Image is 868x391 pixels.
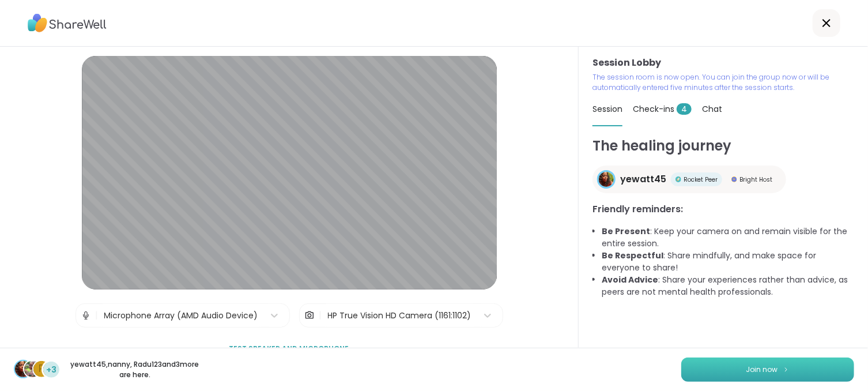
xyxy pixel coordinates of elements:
img: nanny [24,361,40,377]
span: Chat [702,103,722,115]
b: Be Respectful [602,250,663,261]
img: Rocket Peer [675,176,681,182]
p: yewatt45 , nanny , Radu123 and 3 more are here. [70,359,199,380]
span: Bright Host [739,175,772,184]
a: yewatt45yewatt45Rocket PeerRocket PeerBright HostBright Host [592,166,786,193]
span: Check-ins [633,103,692,115]
span: Join now [746,364,778,375]
span: Test speaker and microphone [229,344,349,354]
span: 4 [677,103,692,115]
div: HP True Vision HD Camera (1161:1102) [328,310,471,322]
span: Session [592,103,622,115]
li: : Share your experiences rather than advice, as peers are not mental health professionals. [602,274,854,298]
h1: The healing journey [592,136,854,156]
span: | [319,304,322,327]
img: Bright Host [731,176,737,182]
img: yewatt45 [599,172,614,187]
button: Test speaker and microphone [225,337,354,361]
img: Microphone [81,304,91,327]
img: Camera [304,304,315,327]
img: ShareWell Logomark [783,366,790,373]
li: : Share mindfully, and make space for everyone to share! [602,250,854,274]
b: Avoid Advice [602,274,658,285]
div: Microphone Array (AMD Audio Device) [104,310,258,322]
img: ShareWell Logo [28,10,107,36]
p: The session room is now open. You can join the group now or will be automatically entered five mi... [592,72,854,93]
span: R [39,362,44,377]
b: Be Present [602,225,650,237]
h3: Friendly reminders: [592,202,854,216]
img: yewatt45 [15,361,31,377]
span: yewatt45 [620,172,666,186]
span: | [96,304,99,327]
h3: Session Lobby [592,56,854,70]
span: +3 [46,364,56,376]
button: Join now [681,358,854,382]
li: : Keep your camera on and remain visible for the entire session. [602,225,854,250]
span: Rocket Peer [684,175,718,184]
